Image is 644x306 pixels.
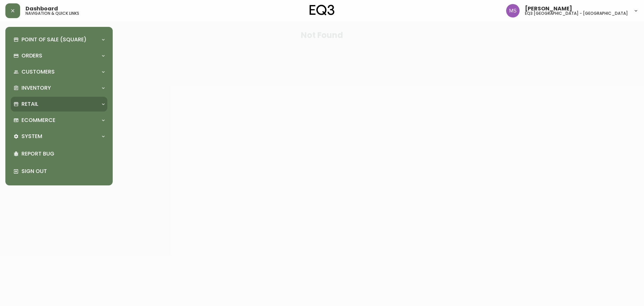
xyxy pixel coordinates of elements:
p: Ecommerce [21,117,55,124]
p: Orders [21,52,42,59]
div: Report Bug [11,145,107,163]
span: Dashboard [25,6,58,11]
div: Orders [11,48,107,63]
p: System [21,133,42,140]
img: 1b6e43211f6f3cc0b0729c9049b8e7af [506,4,520,17]
p: Point of Sale (Square) [21,36,87,43]
img: logo [310,5,334,15]
div: Sign Out [11,163,107,180]
span: [PERSON_NAME] [525,6,572,11]
p: Inventory [21,84,51,92]
div: System [11,129,107,144]
p: Retail [21,100,38,108]
div: Ecommerce [11,113,107,128]
p: Report Bug [21,150,105,158]
div: Inventory [11,81,107,95]
div: Point of Sale (Square) [11,32,107,47]
div: Retail [11,97,107,112]
p: Sign Out [21,168,105,175]
h5: eq3 [GEOGRAPHIC_DATA] - [GEOGRAPHIC_DATA] [525,11,628,15]
h5: navigation & quick links [25,11,79,15]
p: Customers [21,68,55,76]
div: Customers [11,64,107,79]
